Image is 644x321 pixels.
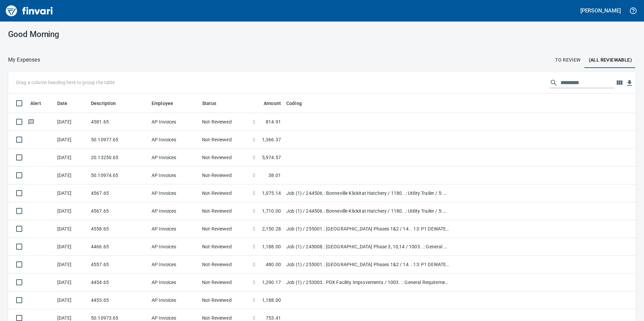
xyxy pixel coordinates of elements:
td: [DATE] [55,113,88,131]
td: [DATE] [55,238,88,256]
td: AP Invoices [149,149,199,167]
span: Date [57,99,68,107]
span: $ [253,243,255,250]
td: Not-Reviewed [199,131,250,149]
button: Choose columns to display [614,78,624,88]
span: 38.01 [268,172,281,179]
span: 814.91 [266,118,281,125]
p: My Expenses [8,56,40,64]
span: Status [202,99,225,107]
td: [DATE] [55,291,88,309]
span: Coding [286,99,302,107]
td: AP Invoices [149,202,199,220]
td: Job (1) / 244506.: Bonneville Klickitat Hatchery / 1180. .: Utility Trailer / 5: Other [284,202,452,220]
td: [DATE] [55,202,88,220]
td: AP Invoices [149,113,199,131]
span: 5,974.57 [262,154,281,161]
td: AP Invoices [149,256,199,274]
span: $ [253,172,255,179]
span: $ [253,297,255,304]
td: Job (1) / 244506.: Bonneville Klickitat Hatchery / 1180. .: Utility Trailer / 5: Other [284,184,452,202]
td: 4453.65 [88,291,149,309]
button: Download table [624,78,635,88]
span: Has messages [28,119,35,124]
span: 1,366.37 [262,136,281,143]
td: 4581.65 [88,113,149,131]
span: Description [91,99,116,107]
td: Not-Reviewed [199,220,250,238]
span: $ [253,118,255,125]
td: [DATE] [55,274,88,291]
span: $ [253,208,255,214]
td: 50.10974.65 [88,167,149,184]
span: 1,188.00 [262,297,281,304]
span: Amount [264,99,281,107]
td: 4558.65 [88,220,149,238]
span: Amount [255,99,281,107]
span: Employee [152,99,182,107]
td: AP Invoices [149,238,199,256]
td: Job (1) / 253003.: PDX Facility Improvements / 1003. .: General Requirements / 5: Other [284,274,452,291]
span: $ [253,261,255,268]
td: Not-Reviewed [199,274,250,291]
td: [DATE] [55,220,88,238]
span: To Review [555,56,581,64]
span: 1,075.14 [262,190,281,197]
span: $ [253,154,255,161]
td: AP Invoices [149,220,199,238]
span: $ [253,279,255,286]
td: 20.13250.65 [88,149,149,167]
td: [DATE] [55,167,88,184]
td: Not-Reviewed [199,256,250,274]
td: [DATE] [55,131,88,149]
td: Job (1) / 245008.: [GEOGRAPHIC_DATA] Phase 3, 10,14 / 1003. .: General Requirements / 5: Other [284,238,452,256]
td: Not-Reviewed [199,167,250,184]
td: 4567.65 [88,184,149,202]
td: 4454.65 [88,274,149,291]
td: AP Invoices [149,274,199,291]
span: Status [202,99,216,107]
span: 2,150.28 [262,225,281,232]
span: (All Reviewable) [589,56,632,64]
span: 1,188.00 [262,243,281,250]
td: Job (1) / 255001.: [GEOGRAPHIC_DATA] Phases 1&2 / 14. . 13: P1 DEWATERING ADDED COST / 5: Other [284,256,452,274]
span: 1,290.17 [262,279,281,286]
td: Not-Reviewed [199,238,250,256]
td: AP Invoices [149,184,199,202]
img: Finvari [4,3,55,19]
td: AP Invoices [149,291,199,309]
span: Alert [30,99,50,107]
h5: [PERSON_NAME] [580,7,621,14]
td: Job (1) / 255001.: [GEOGRAPHIC_DATA] Phases 1&2 / 14. . 13: P1 DEWATERING ADDED COST / 5: Other [284,220,452,238]
td: [DATE] [55,256,88,274]
td: 4466.65 [88,238,149,256]
nav: breadcrumb [8,56,40,64]
span: Employee [152,99,173,107]
span: 480.00 [266,261,281,268]
td: AP Invoices [149,131,199,149]
span: Date [57,99,76,107]
span: Description [91,99,125,107]
button: [PERSON_NAME] [579,5,622,16]
td: 4567.65 [88,202,149,220]
p: Drag a column heading here to group the table [16,79,115,86]
span: $ [253,225,255,232]
td: Not-Reviewed [199,184,250,202]
span: $ [253,190,255,197]
td: [DATE] [55,149,88,167]
td: Not-Reviewed [199,291,250,309]
h3: Good Morning [8,30,206,39]
span: Coding [286,99,311,107]
td: Not-Reviewed [199,113,250,131]
span: 1,710.00 [262,208,281,214]
td: 4557.65 [88,256,149,274]
td: 50.10977.65 [88,131,149,149]
td: AP Invoices [149,167,199,184]
span: Alert [30,99,41,107]
span: $ [253,136,255,143]
td: [DATE] [55,184,88,202]
td: Not-Reviewed [199,149,250,167]
td: Not-Reviewed [199,202,250,220]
